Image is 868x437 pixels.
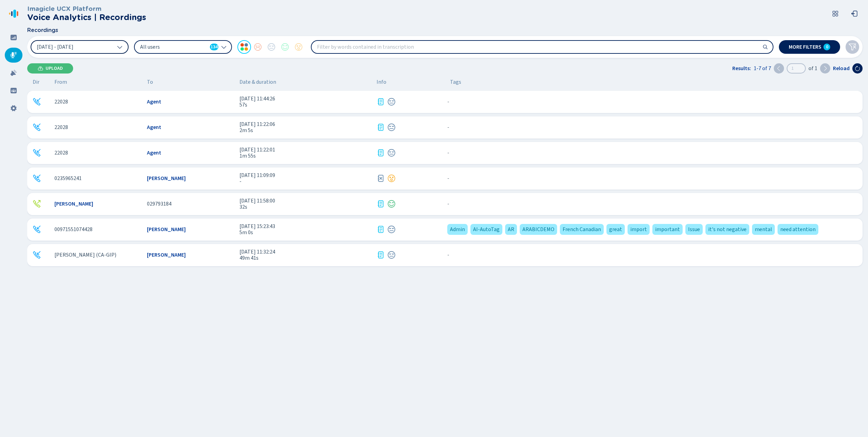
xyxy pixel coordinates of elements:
[848,43,856,51] svg: funnel-disabled
[470,224,502,235] div: AI-AutoTag
[387,174,396,182] div: Transcription unavailable due to an error
[312,41,773,53] input: Filter by words contained in transcription
[377,79,386,85] span: Info
[5,101,22,116] div: Settings
[377,149,385,157] div: Transcription available
[239,172,371,178] span: [DATE] 11:09:09
[239,255,371,261] span: 49m 41s
[33,200,41,208] div: Outgoing call
[5,65,22,80] div: Alarms
[54,79,67,85] span: From
[505,224,517,235] div: AR
[239,79,371,85] span: Date & duration
[822,66,828,71] svg: chevron-right
[33,174,41,182] div: Incoming call
[755,225,772,233] span: mental
[37,44,73,50] span: [DATE] - [DATE]
[387,200,396,208] div: Positive sentiment
[387,225,396,233] svg: icon-emoji-neutral
[560,224,604,235] div: French Canadian
[387,200,396,208] svg: icon-emoji-smile
[522,225,554,233] span: ARABICDEMO
[473,225,500,233] span: AI-AutoTag
[447,175,449,181] span: No tags assigned
[147,201,171,207] span: 029793184
[33,149,41,157] svg: telephone-inbound
[54,99,68,105] span: 22028
[27,63,73,74] button: Upload
[447,252,449,258] span: No tags assigned
[808,65,817,71] span: of 1
[387,174,396,182] svg: icon-emoji-dizzy
[54,124,68,130] span: 22028
[447,150,449,156] span: No tags assigned
[377,200,385,208] div: Transcription available
[239,249,371,255] span: [DATE] 11:32:24
[27,13,146,22] h2: Voice Analytics | Recordings
[211,44,218,50] span: 134
[38,66,43,71] svg: cloud-upload
[652,224,683,235] div: important
[33,98,41,106] svg: telephone-inbound
[10,69,17,76] svg: alarm-filled
[752,224,775,235] div: mental
[826,44,828,50] span: 0
[10,52,17,59] svg: mic-fill
[447,124,449,130] span: No tags assigned
[387,123,396,131] div: Neutral sentiment
[387,251,396,259] div: Neutral sentiment
[33,200,41,208] svg: telephone-outbound
[147,79,153,85] span: To
[33,98,41,106] div: Incoming call
[377,251,385,259] svg: journal-text
[628,224,650,235] div: import
[852,63,863,74] button: Reload the current page
[778,224,818,235] div: need attention
[447,224,468,235] div: Admin
[606,224,625,235] div: great
[377,98,385,106] svg: journal-text
[447,99,449,105] span: No tags assigned
[563,225,601,233] span: French Canadian
[387,225,396,233] div: Neutral sentiment
[377,98,385,106] div: Transcription available
[239,178,371,184] span: -
[705,224,749,235] div: it's not negative
[387,98,396,106] svg: icon-emoji-neutral
[732,65,751,71] span: Results:
[789,44,821,50] span: More filters
[239,223,371,229] span: [DATE] 15:23:43
[33,79,39,85] span: Dir
[33,149,41,157] div: Incoming call
[31,40,129,54] button: [DATE] - [DATE]
[377,174,385,182] div: Transcription unavailable due to an error
[820,63,830,74] button: Next page
[387,149,396,157] svg: icon-emoji-neutral
[33,123,41,131] svg: telephone-inbound
[140,43,207,51] span: All users
[33,225,41,233] svg: telephone-inbound
[10,34,17,41] svg: dashboard-filled
[377,149,385,157] svg: journal-text
[239,127,371,133] span: 2m 5s
[377,174,385,182] svg: journal-x
[33,251,41,259] svg: telephone-inbound
[630,225,647,233] span: import
[46,66,63,71] span: Upload
[387,149,396,157] div: Neutral sentiment
[377,225,385,233] div: Transcription available
[54,150,68,156] span: 22028
[450,225,465,233] span: Admin
[147,252,186,258] span: [PERSON_NAME]
[780,225,816,233] span: need attention
[5,48,22,63] div: Recordings
[33,123,41,131] div: Incoming call
[685,224,703,235] div: Issue
[377,225,385,233] svg: journal-text
[387,251,396,259] svg: icon-emoji-neutral
[763,44,768,50] svg: search
[377,123,385,131] svg: journal-text
[450,79,461,85] span: Tags
[774,63,784,74] button: Previous page
[239,198,371,204] span: [DATE] 11:58:00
